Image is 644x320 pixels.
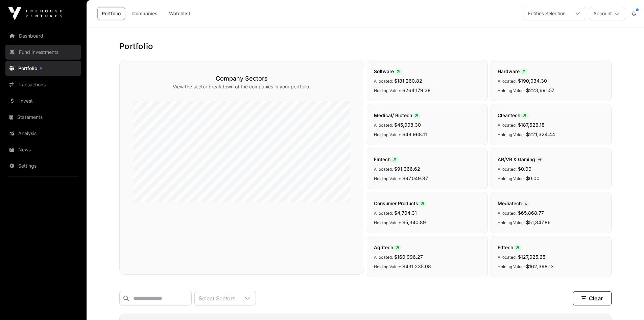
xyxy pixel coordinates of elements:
span: $4,704.31 [394,210,417,216]
span: $187,626.18 [518,122,545,128]
span: $223,691.57 [526,87,554,93]
span: Holding Value: [374,220,401,225]
span: Holding Value: [374,132,401,137]
span: Allocated: [498,255,517,260]
span: $48,968.11 [402,131,427,137]
p: View the sector breakdown of the companies in your portfolio. [133,83,350,90]
span: Holding Value: [498,264,525,269]
span: Fintech [374,156,399,162]
a: Portfolio [97,7,125,20]
h1: Portfolio [119,41,612,52]
a: Settings [5,158,81,173]
span: Allocated: [374,123,393,128]
span: Mediatech [498,200,530,206]
img: Icehouse Ventures Logo [8,7,62,20]
span: $221,324.44 [526,131,555,137]
span: $45,008.30 [394,122,421,128]
a: Analysis [5,126,81,141]
a: News [5,142,81,157]
button: Clear [573,291,612,305]
span: Cleantech [498,112,529,118]
span: $51,847.86 [526,219,551,225]
span: Allocated: [374,255,393,260]
span: Holding Value: [498,132,525,137]
span: Hardware [498,68,528,74]
span: Allocated: [498,79,517,84]
span: Agritech [374,244,402,250]
div: Select Sectors [195,291,239,305]
a: Transactions [5,77,81,92]
span: Holding Value: [498,88,525,93]
h3: Company Sectors [133,74,350,83]
span: $65,868.77 [518,210,544,216]
span: Allocated: [374,167,393,172]
span: $160,996.27 [394,254,423,260]
span: Medical/ Biotech [374,112,421,118]
span: Edtech [498,244,522,250]
span: $127,025.65 [518,254,545,260]
a: Companies [128,7,162,20]
span: Holding Value: [374,264,401,269]
span: Allocated: [374,79,393,84]
span: Allocated: [498,167,517,172]
span: Holding Value: [374,176,401,181]
span: $431,235.08 [402,263,431,269]
span: Holding Value: [498,220,525,225]
a: Watchlist [165,7,195,20]
span: Allocated: [374,211,393,216]
div: Entities Selection [524,7,570,20]
iframe: Chat Widget [610,287,644,320]
span: Holding Value: [374,88,401,93]
button: Account [589,7,625,20]
span: $181,260.82 [394,78,422,84]
span: Software [374,68,402,74]
span: $264,179.38 [402,87,431,93]
span: Consumer Products [374,200,427,206]
span: $5,340.89 [402,219,426,225]
span: AR/VR & Gaming [498,156,544,162]
a: Statements [5,110,81,125]
span: Allocated: [498,123,517,128]
span: Allocated: [498,211,517,216]
a: Portfolio [5,61,81,76]
span: $0.00 [518,166,531,172]
span: $0.00 [526,175,540,181]
span: $190,034.30 [518,78,547,84]
span: Holding Value: [498,176,525,181]
a: Dashboard [5,28,81,43]
span: $97,049.87 [402,175,428,181]
a: Fund Investments [5,45,81,60]
span: $91,366.62 [394,166,420,172]
span: $162,398.13 [526,263,554,269]
a: Invest [5,93,81,108]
